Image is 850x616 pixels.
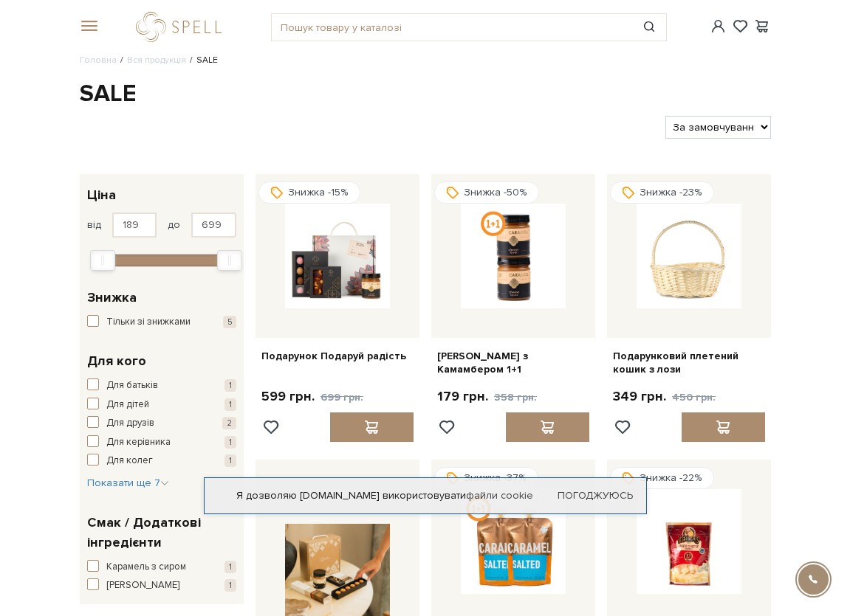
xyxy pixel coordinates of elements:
[261,350,414,363] a: Подарунок Подаруй радість
[225,379,236,392] span: 1
[87,513,233,553] span: Смак / Додаткові інгредієнти
[106,435,171,450] span: Для керівника
[225,579,236,592] span: 1
[87,560,236,575] button: Карамель з сиром 1
[637,204,741,308] img: Подарунковий плетений кошик з лози
[610,467,714,489] div: Знижка -22%
[106,398,149,412] span: Для дітей
[186,54,218,67] li: SALE
[87,578,236,593] button: [PERSON_NAME] 1
[613,388,716,406] p: 349 грн.
[223,316,236,328] span: 5
[80,79,771,110] h1: SALE
[437,388,537,406] p: 179 грн.
[672,391,716,404] span: 450 грн.
[494,391,537,404] span: 358 грн.
[87,398,236,412] button: Для дітей 1
[225,561,236,573] span: 1
[87,416,236,431] button: Для друзів 2
[106,560,186,575] span: Карамель з сиром
[637,489,741,594] img: Сир твердий 40% 12 міс. кубиками
[610,181,714,204] div: Знижка -23%
[466,489,533,502] a: файли cookie
[461,489,566,594] img: Солона карамель 1+1
[225,398,236,411] span: 1
[272,14,632,41] input: Пошук товару у каталозі
[87,476,169,491] button: Показати ще 7
[613,350,765,376] a: Подарунковий плетений кошик з лози
[225,436,236,449] span: 1
[632,14,666,41] button: Пошук товару у каталозі
[106,315,191,330] span: Тільки зі знижками
[258,181,360,204] div: Знижка -15%
[87,351,146,371] span: Для кого
[225,454,236,467] span: 1
[87,454,236,468] button: Для колег 1
[461,204,566,308] img: Карамель з Камамбером 1+1
[261,388,363,406] p: 599 грн.
[168,218,180,232] span: до
[191,212,236,238] input: Ціна
[87,288,137,308] span: Знижка
[434,467,538,489] div: Знижка -37%
[87,185,116,205] span: Ціна
[321,391,363,404] span: 699 грн.
[437,350,589,376] a: [PERSON_NAME] з Камамбером 1+1
[87,435,236,450] button: Для керівника 1
[80,55,117,66] a: Головна
[558,489,633,502] a: Погоджуюсь
[222,417,236,429] span: 2
[106,416,154,431] span: Для друзів
[106,578,179,593] span: [PERSON_NAME]
[87,218,101,232] span: від
[87,315,236,330] button: Тільки зі знижками 5
[90,250,115,271] div: Min
[112,212,157,238] input: Ціна
[106,454,153,468] span: Для колег
[127,55,186,66] a: Вся продукція
[87,477,169,489] span: Показати ще 7
[106,378,158,393] span: Для батьків
[136,12,228,42] a: logo
[205,489,646,502] div: Я дозволяю [DOMAIN_NAME] використовувати
[217,250,242,271] div: Max
[87,378,236,393] button: Для батьків 1
[434,181,539,204] div: Знижка -50%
